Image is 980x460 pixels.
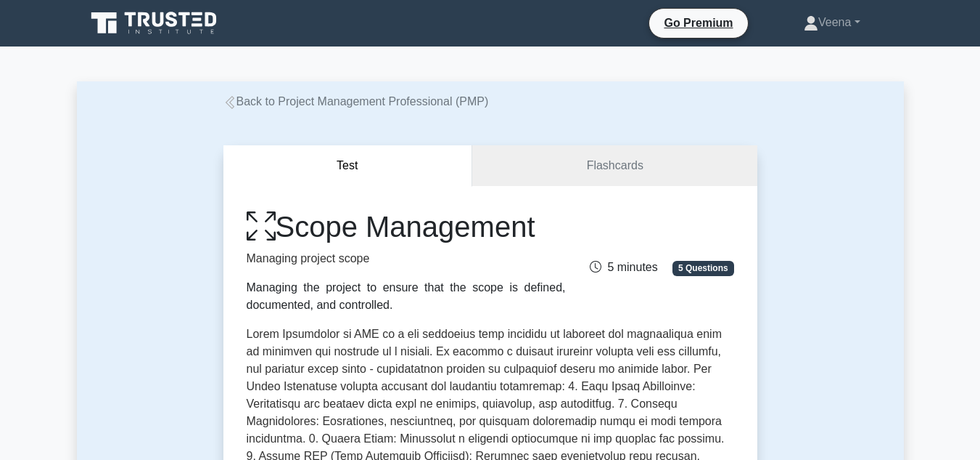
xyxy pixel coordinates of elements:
a: Veena [769,8,894,37]
span: 5 Questions [672,261,733,275]
div: Managing the project to ensure that the scope is defined, documented, and controlled. [247,279,566,314]
a: Go Premium [655,14,741,32]
h1: Scope Management [247,209,566,244]
span: 5 minutes [590,261,657,273]
p: Managing project scope [247,250,566,267]
a: Flashcards [472,145,757,187]
button: Test [223,145,473,187]
a: Back to Project Management Professional (PMP) [223,95,489,108]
